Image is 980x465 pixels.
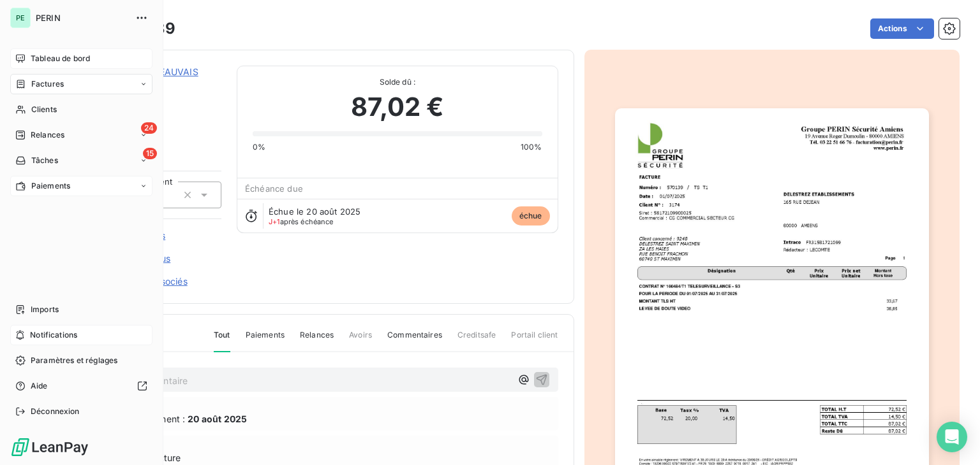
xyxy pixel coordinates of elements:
div: PE [10,8,31,28]
span: Factures [31,78,64,90]
a: Tableau de bord [10,48,152,69]
span: Avoirs [349,329,372,351]
span: Portail client [511,329,558,351]
span: Aide [31,380,48,392]
span: 15 [143,148,157,159]
a: Clients [10,99,152,120]
span: PERIN [36,13,128,23]
span: 87,02 € [351,88,443,126]
span: 20 août 2025 [188,412,247,426]
span: Tâches [31,155,58,166]
span: échue [512,206,550,225]
span: Échue le 20 août 2025 [269,206,360,217]
span: Notifications [30,329,77,341]
a: Imports [10,299,152,320]
span: Tableau de bord [31,53,90,64]
span: Paiements [31,180,70,192]
span: 100% [521,141,542,153]
span: Solde dû : [253,76,542,88]
a: Aide [10,376,152,396]
span: après échéance [269,218,334,225]
span: Relances [300,329,334,351]
a: 15Tâches [10,150,152,171]
span: Paiements [246,329,285,351]
img: Logo LeanPay [10,437,89,457]
span: Creditsafe [457,329,496,351]
span: Commentaires [387,329,442,351]
span: 24 [141,122,157,134]
span: Clients [31,104,57,115]
a: 24Relances [10,125,152,145]
span: Échéance due [245,183,303,194]
span: J+1 [269,217,279,226]
span: Tout [214,329,230,352]
a: Paiements [10,176,152,196]
span: Déconnexion [31,406,80,417]
a: Paramètres et réglages [10,350,152,371]
a: Factures [10,74,152,94]
button: Actions [870,18,934,39]
span: 0% [253,141,265,153]
span: Imports [31,304,59,315]
span: Relances [31,129,64,141]
div: Open Intercom Messenger [937,422,967,452]
span: Paramètres et réglages [31,355,117,366]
